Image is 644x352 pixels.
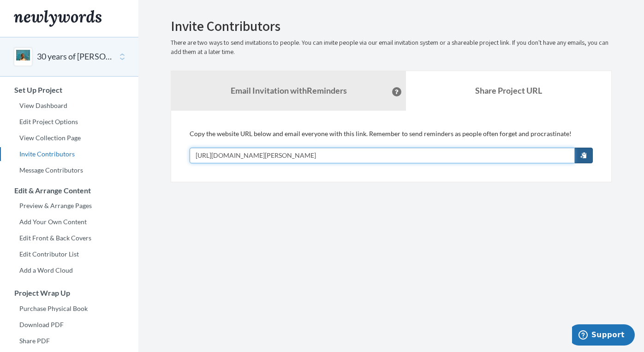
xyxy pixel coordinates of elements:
[171,38,612,57] p: There are two ways to send invitations to people. You can invite people via our email invitation ...
[190,129,593,163] div: Copy the website URL below and email everyone with this link. Remember to send reminders as peopl...
[0,86,138,94] h3: Set Up Project
[14,10,101,27] img: Newlywords logo
[0,289,138,297] h3: Project Wrap Up
[0,186,138,195] h3: Edit & Arrange Content
[475,85,542,95] b: Share Project URL
[572,324,635,347] iframe: Opens a widget where you can chat to one of our agents
[171,18,612,34] h2: Invite Contributors
[231,85,347,95] strong: Email Invitation with Reminders
[37,51,112,63] button: 30 years of [PERSON_NAME]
